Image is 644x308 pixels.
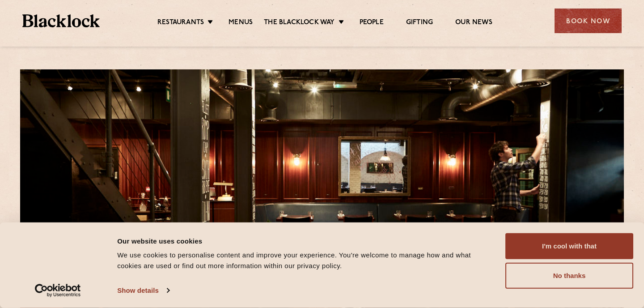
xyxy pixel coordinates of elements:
a: Gifting [406,18,433,28]
a: The Blacklock Way [264,18,335,28]
a: Menus [229,18,253,28]
button: I'm cool with that [505,233,633,259]
a: Show details [117,284,169,297]
a: Our News [455,18,492,28]
div: We use cookies to personalise content and improve your experience. You're welcome to manage how a... [117,250,495,271]
img: BL_Textured_Logo-footer-cropped.svg [22,14,100,27]
div: Our website uses cookies [117,235,495,246]
a: People [360,18,384,28]
a: Restaurants [157,18,204,28]
a: Usercentrics Cookiebot - opens in a new window [19,284,97,297]
button: No thanks [505,263,633,289]
div: Book Now [555,9,622,33]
